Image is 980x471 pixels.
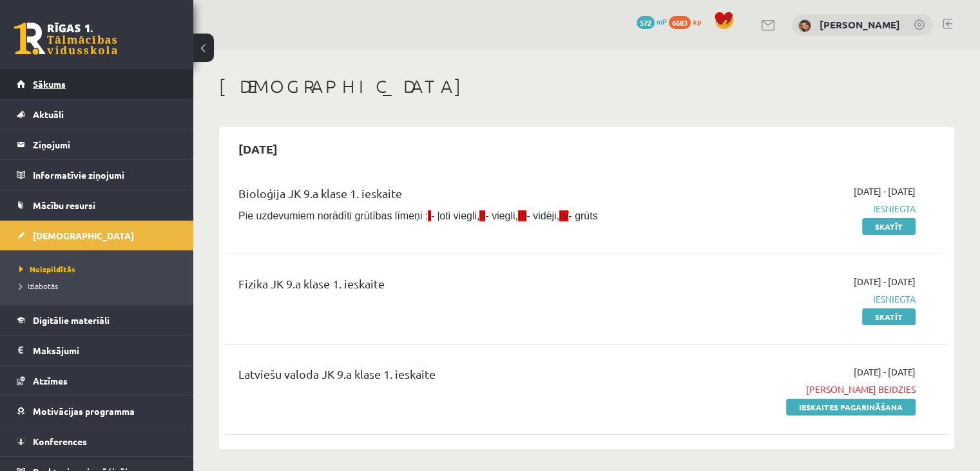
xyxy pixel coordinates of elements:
span: III [518,210,526,221]
a: Digitālie materiāli [17,305,177,335]
a: Konferences [17,426,177,456]
a: Ieskaites pagarināšana [786,399,916,416]
span: 572 [637,16,655,29]
a: Izlabotās [19,280,180,292]
span: IV [559,210,568,221]
span: II [479,210,485,221]
a: Neizpildītās [19,263,180,275]
span: Iesniegta [703,292,916,306]
span: [DEMOGRAPHIC_DATA] [33,230,134,241]
div: Bioloģija JK 9.a klase 1. ieskaite [238,185,684,208]
a: [DEMOGRAPHIC_DATA] [17,221,177,250]
a: Mācību resursi [17,190,177,220]
a: 572 mP [637,16,667,26]
span: Iesniegta [703,202,916,215]
span: mP [657,16,667,26]
img: Kendija Anete Kraukle [798,19,811,32]
span: Digitālie materiāli [33,314,110,326]
span: I [428,210,430,221]
span: Konferences [33,436,87,447]
span: [PERSON_NAME] beidzies [703,383,916,396]
h2: [DATE] [226,134,291,164]
span: Aktuāli [33,108,64,120]
span: Neizpildītās [19,264,75,274]
a: Rīgas 1. Tālmācības vidusskola [14,23,117,55]
span: Sākums [33,78,66,90]
a: Motivācijas programma [17,396,177,426]
a: Aktuāli [17,99,177,129]
span: [DATE] - [DATE] [854,275,916,288]
span: Izlabotās [19,281,58,291]
span: Mācību resursi [33,199,95,211]
a: Ziņojumi [17,130,177,159]
legend: Maksājumi [33,336,177,365]
a: Skatīt [862,218,916,235]
a: Maksājumi [17,336,177,365]
div: Fizika JK 9.a klase 1. ieskaite [238,275,684,299]
a: [PERSON_NAME] [820,18,900,31]
h1: [DEMOGRAPHIC_DATA] [219,75,954,97]
a: Skatīt [862,308,916,325]
a: Informatīvie ziņojumi [17,160,177,190]
legend: Ziņojumi [33,130,177,159]
span: [DATE] - [DATE] [854,365,916,379]
span: Atzīmes [33,375,68,386]
a: 6683 xp [669,16,707,26]
span: Pie uzdevumiem norādīti grūtības līmeņi : - ļoti viegli, - viegli, - vidēji, - grūts [238,210,598,221]
span: 6683 [669,16,691,29]
a: Sākums [17,69,177,99]
span: [DATE] - [DATE] [854,185,916,198]
legend: Informatīvie ziņojumi [33,160,177,190]
a: Atzīmes [17,366,177,396]
div: Latviešu valoda JK 9.a klase 1. ieskaite [238,365,684,389]
span: Motivācijas programma [33,405,135,417]
span: xp [693,16,701,26]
